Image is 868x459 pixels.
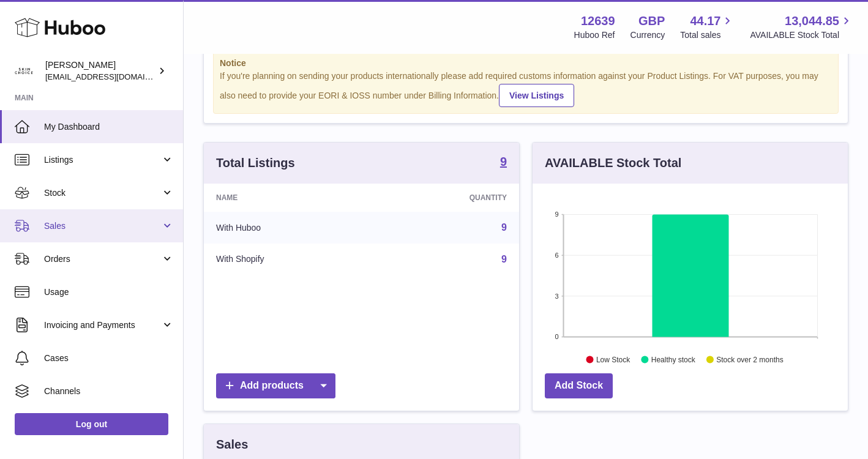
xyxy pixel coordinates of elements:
[220,58,832,69] strong: Notice
[45,72,180,81] span: [EMAIL_ADDRESS][DOMAIN_NAME]
[785,13,839,29] span: 13,044.85
[44,121,174,133] span: My Dashboard
[216,436,248,453] h3: Sales
[750,13,853,41] a: 13,044.85 AVAILABLE Stock Total
[204,244,374,275] td: With Shopify
[45,59,155,83] div: [PERSON_NAME]
[501,222,507,233] a: 9
[374,184,519,212] th: Quantity
[15,413,168,435] a: Log out
[651,355,696,364] text: Healthy stock
[596,355,630,364] text: Low Stock
[44,187,161,199] span: Stock
[690,13,720,29] span: 44.17
[638,13,665,29] strong: GBP
[574,29,615,41] div: Huboo Ref
[545,155,681,171] h3: AVAILABLE Stock Total
[44,286,174,298] span: Usage
[581,13,615,29] strong: 12639
[716,355,783,364] text: Stock over 2 months
[750,29,853,41] span: AVAILABLE Stock Total
[680,29,735,41] span: Total sales
[204,184,374,212] th: Name
[501,254,507,264] a: 9
[44,253,161,265] span: Orders
[555,252,558,259] text: 6
[44,386,174,397] span: Channels
[630,29,665,41] div: Currency
[44,353,174,364] span: Cases
[15,62,33,80] img: admin@skinchoice.com
[555,211,558,218] text: 9
[555,333,558,340] text: 0
[500,155,507,168] strong: 9
[499,84,574,107] a: View Listings
[44,154,161,166] span: Listings
[216,373,335,398] a: Add products
[500,155,507,170] a: 9
[44,220,161,232] span: Sales
[680,13,735,41] a: 44.17 Total sales
[216,155,295,171] h3: Total Listings
[545,373,613,398] a: Add Stock
[204,212,374,244] td: With Huboo
[555,292,558,299] text: 3
[220,70,832,107] div: If you're planning on sending your products internationally please add required customs informati...
[44,319,161,331] span: Invoicing and Payments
